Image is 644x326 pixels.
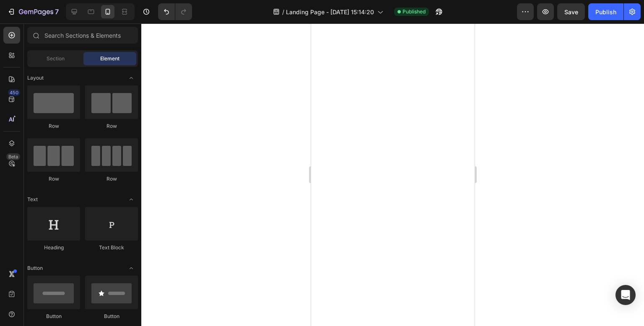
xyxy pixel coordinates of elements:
[27,244,80,251] div: Heading
[27,175,80,183] div: Row
[615,285,636,305] div: Open Intercom Messenger
[85,244,138,251] div: Text Block
[55,7,59,17] p: 7
[282,8,284,16] span: /
[588,3,623,20] button: Publish
[557,3,585,20] button: Save
[85,313,138,320] div: Button
[564,8,578,16] span: Save
[27,74,44,82] span: Layout
[85,175,138,183] div: Row
[3,3,62,20] button: 7
[100,55,119,62] span: Element
[27,27,138,44] input: Search Sections & Elements
[27,264,43,272] span: Button
[27,122,80,130] div: Row
[27,196,38,203] span: Text
[85,122,138,130] div: Row
[27,313,80,320] div: Button
[311,23,475,326] iframe: Design area
[158,3,192,20] div: Undo/Redo
[8,89,20,96] div: 450
[595,8,616,16] div: Publish
[6,153,20,160] div: Beta
[402,8,426,16] span: Published
[125,261,138,275] span: Toggle open
[47,55,65,62] span: Section
[125,193,138,206] span: Toggle open
[286,8,374,16] span: Landing Page - [DATE] 15:14:20
[125,71,138,85] span: Toggle open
